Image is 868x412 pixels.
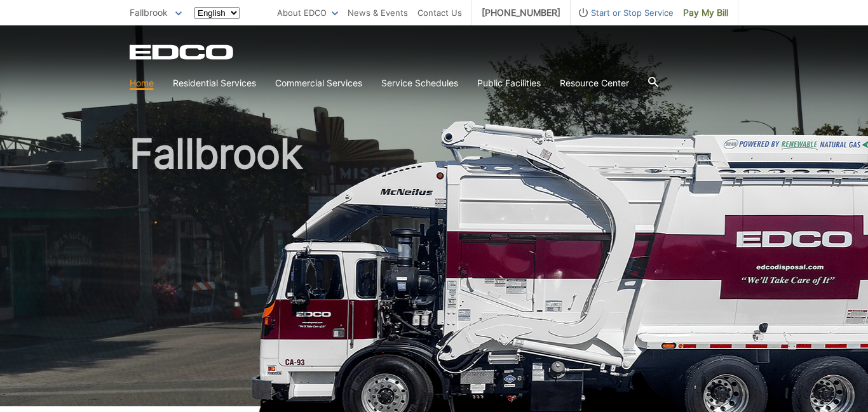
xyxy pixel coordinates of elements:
a: About EDCO [277,6,338,20]
h1: Fallbrook [130,133,738,412]
a: Contact Us [417,6,462,20]
a: Public Facilities [477,76,541,90]
a: EDCD logo. Return to the homepage. [130,44,235,60]
a: Residential Services [173,76,256,90]
a: News & Events [348,6,408,20]
a: Service Schedules [381,76,458,90]
a: Commercial Services [275,76,362,90]
span: Pay My Bill [683,6,728,20]
select: Select a language [194,7,240,19]
span: Fallbrook [130,7,168,18]
a: Resource Center [560,76,629,90]
a: Home [130,76,154,90]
